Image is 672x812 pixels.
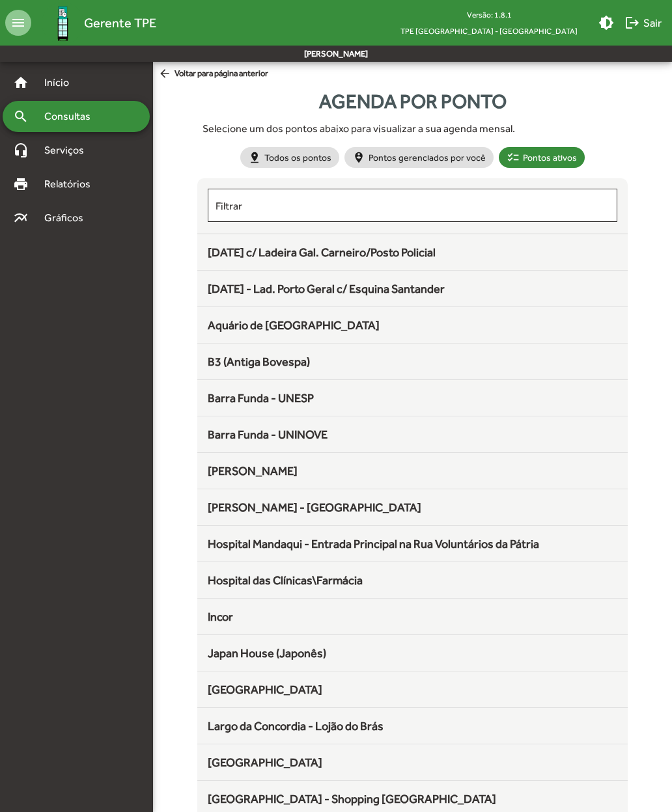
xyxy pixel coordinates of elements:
div: Versão: 1.8.1 [390,7,588,23]
span: Barra Funda - UNINOVE [208,427,328,441]
mat-icon: search [13,109,29,124]
mat-icon: pin_drop [248,151,261,164]
span: [PERSON_NAME] [208,464,298,478]
span: TPE [GEOGRAPHIC_DATA] - [GEOGRAPHIC_DATA] [390,23,588,39]
span: [PERSON_NAME] - [GEOGRAPHIC_DATA] [208,500,421,514]
mat-icon: person_pin_circle [352,151,365,164]
mat-icon: logout [624,15,640,31]
span: Início [36,75,88,90]
mat-icon: home [13,75,29,90]
mat-icon: brightness_medium [598,15,614,31]
mat-chip: Pontos ativos [499,147,585,168]
button: Sair [619,11,667,34]
mat-chip: Todos os pontos [240,147,339,168]
span: [GEOGRAPHIC_DATA] - Shopping [GEOGRAPHIC_DATA] [208,792,496,805]
mat-icon: headset_mic [13,142,29,158]
mat-icon: print [13,176,29,192]
mat-icon: checklist [507,151,520,164]
span: [DATE] - Lad. Porto Geral c/ Esquina Santander [208,282,445,295]
span: Serviços [36,142,102,158]
mat-icon: multiline_chart [13,210,29,226]
span: [GEOGRAPHIC_DATA] [208,755,322,769]
span: Consultas [36,109,107,124]
span: B3 (Antiga Bovespa) [208,355,310,368]
img: Logo [42,2,84,44]
span: Sair [624,11,662,34]
span: Japan House (Japonês) [208,646,326,660]
span: Barra Funda - UNESP [208,391,314,405]
span: Gráficos [36,210,101,226]
span: Relatórios [36,176,107,192]
div: Selecione um dos pontos abaixo para visualizar a sua agenda mensal. [203,121,622,137]
span: Hospital das Clínicas\Farmácia [208,573,363,587]
span: Hospital Mandaqui - Entrada Principal na Rua Voluntários da Pátria [208,537,539,550]
mat-chip: Pontos gerenciados por você [344,147,494,168]
span: [GEOGRAPHIC_DATA] [208,683,322,696]
span: Incor [208,610,233,623]
div: Agenda por ponto [197,87,627,116]
span: Largo da Concordia - Lojão do Brás [208,719,384,733]
mat-icon: arrow_back [158,67,175,81]
span: Aquário de [GEOGRAPHIC_DATA] [208,318,380,332]
span: [DATE] c/ Ladeira Gal. Carneiro/Posto Policial [208,245,436,259]
span: Voltar para página anterior [158,67,268,81]
mat-icon: menu [5,10,31,36]
span: Gerente TPE [84,12,156,33]
a: Gerente TPE [31,2,156,44]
